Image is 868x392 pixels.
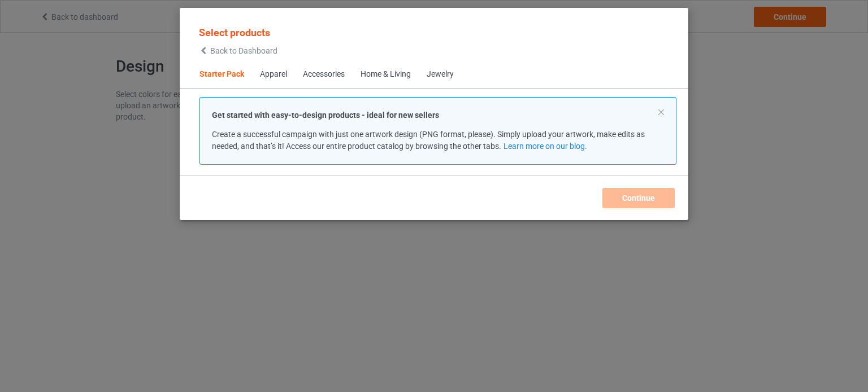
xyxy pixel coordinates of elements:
span: Select products [199,27,270,38]
a: Learn more on our blog. [504,142,587,151]
span: Create a successful campaign with just one artwork design (PNG format, please). Simply upload you... [212,130,645,151]
span: Starter Pack [192,61,252,88]
div: Jewelry [427,69,454,80]
span: Back to Dashboard [210,46,277,55]
div: Home & Living [361,69,411,80]
div: Apparel [260,69,287,80]
div: Accessories [303,69,345,80]
strong: Get started with easy-to-design products - ideal for new sellers [212,111,439,120]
